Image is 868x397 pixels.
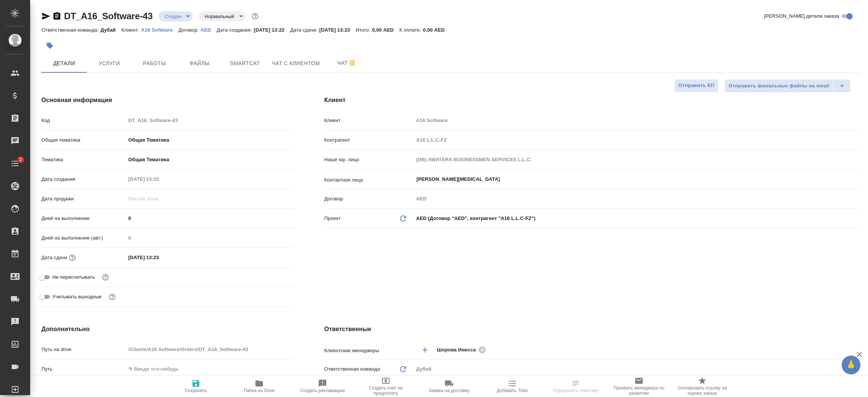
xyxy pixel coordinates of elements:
p: Дата создания: [217,27,254,33]
div: Общая Тематика [126,153,294,166]
p: Тематика [41,156,126,163]
p: Контактное лицо [324,176,414,184]
p: Ответственная команда [324,365,380,373]
div: Дубай [414,363,860,376]
div: split button [724,79,851,93]
button: Создать рекламацию [291,376,354,397]
a: DT_A16_Software-43 [64,11,153,21]
p: Код [41,117,126,124]
button: 🙏 [842,356,860,374]
p: Клиент: [121,27,141,33]
span: Отправить КП [679,81,714,90]
button: Open [856,179,857,180]
button: Добавить менеджера [416,341,434,359]
span: Чат [329,58,365,68]
button: Open [856,349,857,351]
button: Папка на Drive [228,376,291,397]
input: Пустое поле [126,115,294,126]
button: Призвать менеджера по развитию [607,376,671,397]
p: Дубай [101,27,122,33]
p: Ответственная команда: [41,27,101,33]
button: Заявка на доставку [417,376,481,397]
p: Наше юр. лицо [324,156,414,163]
p: Проект [324,215,341,222]
button: Отправить КП [674,79,718,92]
p: Путь [41,365,126,373]
span: [PERSON_NAME] детали заказа [764,12,839,20]
button: Добавить Todo [481,376,544,397]
input: ✎ Введи что-нибудь [126,363,294,374]
h4: Ответственные [324,325,860,334]
span: Smartcat [227,59,263,68]
span: Детали [46,59,82,68]
span: Чат с клиентом [272,59,320,68]
input: Пустое поле [126,344,294,355]
button: Определить тематику [544,376,607,397]
input: Пустое поле [126,174,192,185]
span: Создать рекламацию [300,388,345,393]
p: Дней на выполнение (авт.) [41,234,126,242]
p: A16 Software [141,27,179,33]
div: Создан [199,11,245,21]
h4: Клиент [324,96,860,105]
span: Определить тематику [553,388,598,393]
span: 🙏 [845,357,857,373]
p: Дней на выполнение [41,215,126,222]
span: Работы [136,59,173,68]
div: Общая Тематика [126,134,294,147]
p: Договор: [179,27,201,33]
p: Клиент [324,117,414,124]
a: A16 Software [141,26,179,33]
span: Создать счет на предоплату [359,385,413,396]
p: AED [200,27,217,33]
input: Пустое поле [414,154,860,165]
button: Сохранить [164,376,228,397]
p: Контрагент [324,136,414,144]
input: Пустое поле [414,134,860,145]
button: Скопировать ссылку на оценку заказа [671,376,734,397]
p: 0,00 AED [423,27,450,33]
p: Дата сдачи: [290,27,319,33]
input: Пустое поле [414,193,860,204]
p: Дата продажи [41,195,126,203]
button: Создать счет на предоплату [354,376,417,397]
p: Дата создания [41,176,126,183]
button: Включи, если не хочешь, чтобы указанная дата сдачи изменилась после переставления заказа в 'Подтв... [101,272,110,282]
input: Пустое поле [414,115,860,126]
button: Добавить тэг [41,37,58,54]
div: AED (Договор "AED", контрагент "A16 L.L.C-FZ") [414,212,860,225]
span: Отправить финальные файлы на email [729,82,830,90]
input: ✎ Введи что-нибудь [126,252,192,263]
p: 0,00 AED [372,27,399,33]
p: Договор [324,195,414,203]
span: Призвать менеджера по развитию [612,385,666,396]
span: Заявка на доставку [429,388,469,393]
input: ✎ Введи что-нибудь [126,213,294,224]
h4: Основная информация [41,96,294,105]
div: Шорова Инесса [437,345,488,354]
span: 2 [15,156,26,163]
span: Сохранить [185,388,207,393]
a: 2 [2,154,28,173]
p: Дата сдачи [41,254,67,261]
button: Выбери, если сб и вс нужно считать рабочими днями для выполнения заказа. [107,292,117,302]
span: Добавить Todo [497,388,528,393]
button: Отправить финальные файлы на email [724,79,834,93]
input: Пустое поле [126,232,294,243]
button: Если добавить услуги и заполнить их объемом, то дата рассчитается автоматически [67,253,77,263]
p: [DATE] 13:22 [254,27,290,33]
span: Шорова Инесса [437,346,480,354]
button: Создан [162,13,183,20]
span: Услуги [91,59,127,68]
p: Итого: [356,27,372,33]
p: [DATE] 13:23 [319,27,356,33]
span: Скопировать ссылку на оценку заказа [675,385,729,396]
p: К оплате: [399,27,423,33]
span: Не пересчитывать [52,273,95,281]
span: Учитывать выходные [52,293,102,301]
button: Доп статусы указывают на важность/срочность заказа [250,11,260,21]
p: Клиентские менеджеры [324,347,414,354]
span: Файлы [182,59,218,68]
a: AED [200,26,217,33]
p: Общая тематика [41,136,126,144]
